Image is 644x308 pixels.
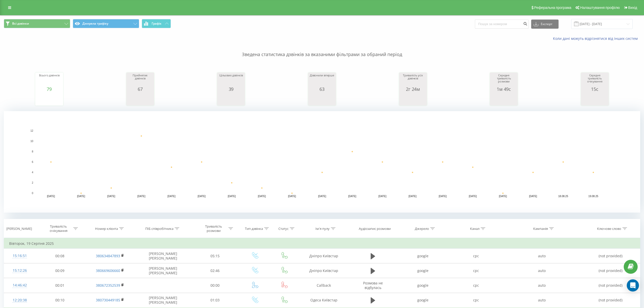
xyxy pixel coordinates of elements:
text: 12 [30,129,33,132]
div: 15:12:26 [9,266,30,276]
td: google [397,278,450,293]
div: Тривалість очікування [45,224,72,233]
td: auto [503,263,581,278]
td: [PERSON_NAME] [PERSON_NAME] [135,263,190,278]
td: cpc [450,293,503,308]
svg: A chart. [400,92,426,107]
text: [DATE] [469,195,477,198]
text: [DATE] [408,195,417,198]
td: Дніпро Київстар [298,249,349,263]
button: Джерела трафіку [73,19,139,28]
div: 12:20:38 [9,295,30,305]
div: Джерело [415,227,429,231]
text: [DATE] [378,195,386,198]
svg: A chart. [309,92,335,107]
div: Кампанія [533,227,548,231]
text: [DATE] [529,195,537,198]
td: (not provided) [581,263,640,278]
div: 63 [309,87,335,92]
svg: A chart. [491,92,516,107]
div: Ключове слово [597,227,621,231]
text: 0 [32,192,33,195]
text: [DATE] [137,195,146,198]
td: 00:01 [35,278,84,293]
td: 00:09 [35,263,84,278]
div: Тривалість усіх дзвінків [400,74,426,87]
td: [PERSON_NAME] [PERSON_NAME] [135,249,190,263]
button: Графік [142,19,171,28]
div: 2г 24м [400,87,426,92]
input: Пошук за номером [475,20,529,29]
text: [DATE] [258,195,266,198]
td: cpc [450,249,503,263]
div: Дзвонили вперше [309,74,335,87]
span: Розмова не відбулась [363,281,383,290]
button: Всі дзвінки [4,19,70,28]
svg: A chart. [218,92,244,107]
td: google [397,249,450,263]
svg: A chart. [37,92,62,107]
text: [DATE] [439,195,447,198]
div: Цільових дзвінків [218,74,244,87]
button: Експорт [531,20,559,29]
div: 39 [218,87,244,92]
td: Одеса Київстар [298,293,349,308]
text: 8 [32,150,33,153]
div: Аудіозапис розмови [359,227,391,231]
td: (not provided) [581,278,640,293]
div: 1м 49с [491,87,516,92]
div: Ім'я пулу [315,227,330,231]
svg: A chart. [4,111,640,213]
text: [DATE] [348,195,356,198]
td: 00:10 [35,293,84,308]
text: [DATE] [318,195,326,198]
td: auto [503,293,581,308]
div: Канал [470,227,479,231]
td: 00:08 [35,249,84,263]
text: 2 [32,181,33,184]
svg: A chart. [128,92,153,107]
td: auto [503,278,581,293]
text: [DATE] [47,195,55,198]
text: [DATE] [168,195,176,198]
text: [DATE] [499,195,507,198]
text: 19.08.25 [588,195,598,198]
a: 380730449185 [96,298,120,302]
text: [DATE] [77,195,85,198]
td: 00:00 [190,278,240,293]
a: Коли дані можуть відрізнятися вiд інших систем [553,36,640,41]
td: auto [503,249,581,263]
td: Callback [298,278,349,293]
div: 79 [37,87,62,92]
td: cpc [450,263,503,278]
td: (not provided) [581,249,640,263]
div: A chart. [582,92,607,107]
td: google [397,293,450,308]
td: 02:46 [190,263,240,278]
span: Графік [152,22,162,25]
div: ПІБ співробітника [145,227,173,231]
div: Номер клієнта [95,227,118,231]
a: 380672352539 [96,283,120,288]
td: 05:15 [190,249,240,263]
div: Середня тривалість очікування [582,74,607,87]
td: 01:03 [190,293,240,308]
div: Всього дзвінків [37,74,62,87]
div: 15с [582,87,607,92]
text: [DATE] [288,195,296,198]
span: Реферальна програма [534,6,571,10]
text: [DATE] [228,195,236,198]
div: [PERSON_NAME] [6,227,32,231]
text: 10 [30,140,33,143]
div: Середня тривалість розмови [491,74,516,87]
p: Зведена статистика дзвінків за вказаними фільтрами за обраний період [4,41,640,58]
div: 14:46:42 [9,280,30,290]
td: Дніпро Київстар [298,263,349,278]
text: [DATE] [107,195,115,198]
span: Вихід [628,6,637,10]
